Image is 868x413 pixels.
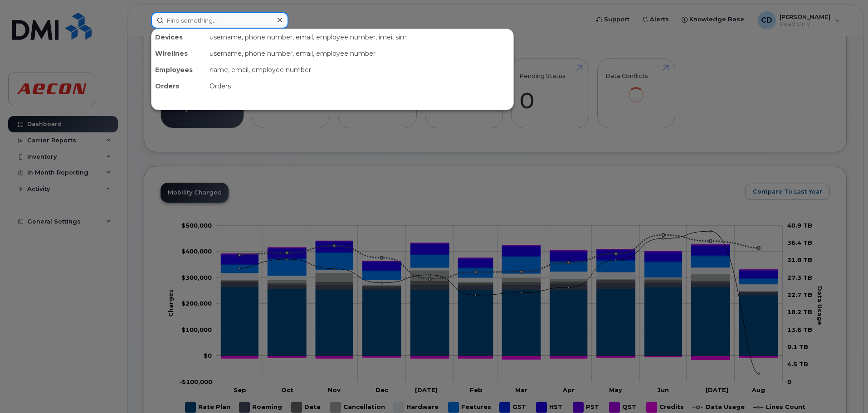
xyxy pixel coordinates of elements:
[151,12,288,29] input: Find something...
[206,62,513,78] div: name, email, employee number
[206,29,513,45] div: username, phone number, email, employee number, imei, sim
[151,78,206,94] div: Orders
[206,45,513,62] div: username, phone number, email, employee number
[206,78,513,94] div: Orders
[151,62,206,78] div: Employees
[151,29,206,45] div: Devices
[151,45,206,62] div: Wirelines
